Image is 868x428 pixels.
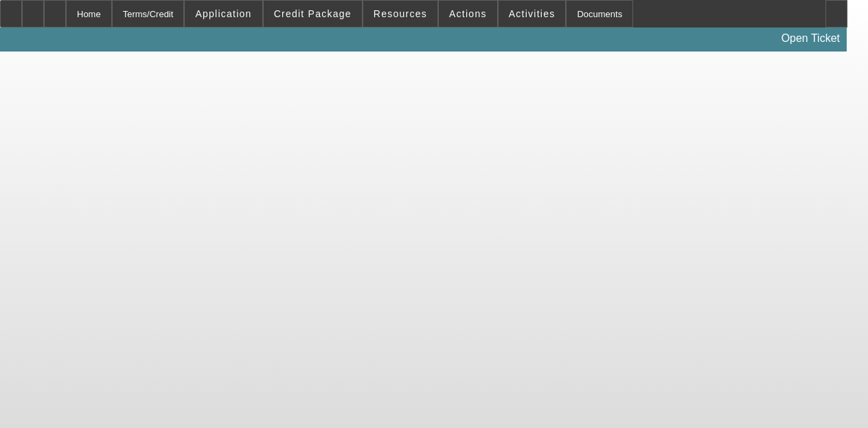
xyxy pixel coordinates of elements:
[449,8,487,19] span: Actions
[264,1,362,27] button: Credit Package
[499,1,566,27] button: Activities
[274,8,352,19] span: Credit Package
[195,8,251,19] span: Application
[374,8,427,19] span: Resources
[363,1,437,27] button: Resources
[509,8,556,19] span: Activities
[776,27,845,50] a: Open Ticket
[439,1,497,27] button: Actions
[185,1,262,27] button: Application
